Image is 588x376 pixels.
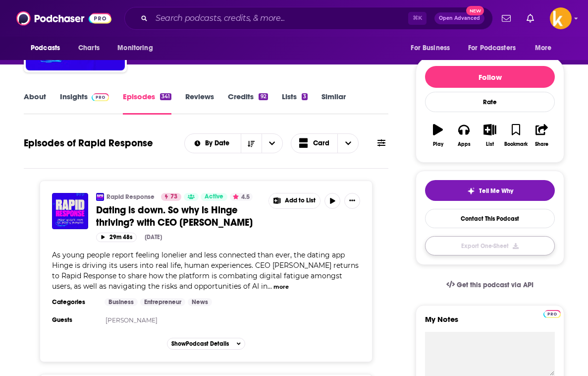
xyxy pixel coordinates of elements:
[438,273,541,297] a: Get this podcast via API
[52,298,97,306] h3: Categories
[171,340,229,347] span: Show Podcast Details
[425,209,555,228] a: Contact This Podcast
[503,118,529,153] button: Bookmark
[241,134,262,153] button: Sort Direction
[550,7,572,29] span: Logged in as sshawan
[458,141,471,147] div: Apps
[60,92,109,115] a: InsightsPodchaser Pro
[462,39,530,58] button: open menu
[479,187,513,195] span: Tell Me Why
[439,16,480,21] span: Open Advanced
[230,193,253,201] button: 4.5
[170,192,177,202] span: 73
[110,39,165,58] button: open menu
[466,6,484,15] span: New
[408,12,427,25] span: ⌘ K
[467,187,475,195] img: tell me why sparkle
[486,141,494,147] div: List
[269,193,321,208] button: Show More Button
[313,140,329,147] span: Card
[16,9,111,28] img: Podchaser - Follow, Share and Rate Podcasts
[52,316,97,324] h3: Guests
[24,92,46,115] a: About
[201,193,227,201] a: Active
[117,41,153,55] span: Monitoring
[498,10,515,27] a: Show notifications dropdown
[106,316,158,324] a: [PERSON_NAME]
[468,41,516,55] span: For Podcasters
[185,140,241,147] button: open menu
[184,133,283,153] h2: Choose List sort
[285,197,316,204] span: Add to List
[425,236,555,255] button: Export One-Sheet
[262,134,282,153] button: open menu
[185,92,214,115] a: Reviews
[535,141,548,147] div: Share
[267,282,272,291] span: ...
[228,92,267,115] a: Credits92
[543,309,561,318] a: Pro website
[161,193,181,201] a: 73
[31,41,60,55] span: Podcasts
[550,7,572,29] img: User Profile
[477,118,503,153] button: List
[425,92,555,112] div: Rate
[321,92,346,115] a: Similar
[124,7,493,30] div: Search podcasts, credits, & more...
[96,193,104,201] img: Rapid Response
[145,234,162,241] div: [DATE]
[105,298,138,306] a: Business
[550,7,572,29] button: Show profile menu
[92,93,109,101] img: Podchaser Pro
[433,141,443,147] div: Play
[425,118,451,153] button: Play
[457,281,534,289] span: Get this podcast via API
[123,92,171,115] a: Episodes341
[411,41,450,55] span: For Business
[24,137,153,149] h1: Episodes of Rapid Response
[205,192,223,202] span: Active
[205,140,233,147] span: By Date
[291,133,359,153] button: Choose View
[425,66,555,88] button: Follow
[140,298,185,306] a: Entrepreneur
[52,251,359,291] span: As young people report feeling lonelier and less connected than ever, the dating app Hinge is dri...
[282,92,308,115] a: Lists3
[188,298,212,306] a: News
[107,193,155,201] a: Rapid Response
[404,39,462,58] button: open menu
[425,180,555,201] button: tell me why sparkleTell Me Why
[543,310,561,318] img: Podchaser Pro
[273,283,289,291] button: more
[425,314,555,332] label: My Notes
[96,204,261,229] a: Dating is down. So why is Hinge thriving? with CEO [PERSON_NAME]
[528,39,564,58] button: open menu
[344,193,360,209] button: Show More Button
[302,93,308,100] div: 3
[24,39,73,58] button: open menu
[96,204,253,229] span: Dating is down. So why is Hinge thriving? with CEO [PERSON_NAME]
[504,141,528,147] div: Bookmark
[78,41,100,55] span: Charts
[259,93,267,100] div: 92
[152,10,408,26] input: Search podcasts, credits, & more...
[52,193,88,229] img: Dating is down. So why is Hinge thriving? with CEO Justin McLeod
[523,10,538,27] a: Show notifications dropdown
[434,12,484,24] button: Open AdvancedNew
[96,233,137,242] button: 29m 48s
[529,118,555,153] button: Share
[160,93,171,100] div: 341
[535,41,552,55] span: More
[72,39,106,58] a: Charts
[167,338,245,350] button: ShowPodcast Details
[451,118,477,153] button: Apps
